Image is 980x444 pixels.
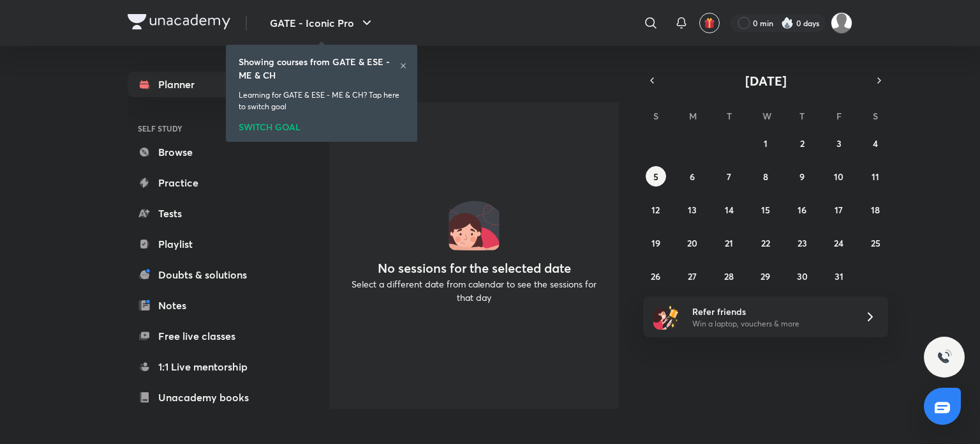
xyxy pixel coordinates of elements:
a: Tests [128,201,276,226]
button: October 7, 2025 [719,166,739,187]
abbr: October 12, 2025 [651,204,660,216]
img: Abhay Raj [831,12,852,34]
abbr: October 30, 2025 [797,270,808,282]
a: Practice [128,170,276,195]
abbr: October 15, 2025 [761,204,770,216]
button: October 16, 2025 [792,199,812,220]
abbr: October 3, 2025 [836,137,842,149]
abbr: October 1, 2025 [764,137,768,149]
abbr: October 2, 2025 [800,137,805,149]
button: October 3, 2025 [829,133,849,153]
h6: SELF STUDY [128,118,276,139]
abbr: October 26, 2025 [651,270,660,282]
abbr: October 9, 2025 [799,171,805,183]
abbr: October 22, 2025 [761,237,770,249]
button: avatar [699,13,720,33]
abbr: October 17, 2025 [835,204,843,216]
button: October 2, 2025 [792,133,812,153]
abbr: October 21, 2025 [725,237,733,249]
img: referral [653,304,679,330]
button: October 28, 2025 [719,266,739,286]
img: Company Logo [128,14,230,29]
abbr: October 25, 2025 [871,237,880,249]
a: Browse [128,139,276,165]
button: October 12, 2025 [646,199,666,220]
button: October 20, 2025 [682,233,702,253]
button: October 18, 2025 [865,199,886,220]
img: No events [449,199,500,250]
button: October 10, 2025 [829,166,849,187]
p: Select a different date from calendar to see the sessions for that day [345,277,604,304]
button: GATE - Iconic Pro [262,10,382,36]
p: Learning for GATE & ESE - ME & CH? Tap here to switch goal [239,89,405,112]
h4: [DATE] [329,72,629,87]
button: October 17, 2025 [829,199,849,220]
h6: Refer friends [692,305,849,318]
a: Free live classes [128,323,276,349]
a: Notes [128,293,276,318]
abbr: October 7, 2025 [727,171,731,183]
abbr: October 18, 2025 [871,204,880,216]
h4: No sessions for the selected date [378,261,571,276]
abbr: October 6, 2025 [690,171,695,183]
h6: Showing courses from GATE & ESE - ME & CH [239,55,399,82]
abbr: October 4, 2025 [873,137,878,149]
button: October 6, 2025 [682,166,702,187]
button: October 14, 2025 [719,199,739,220]
img: streak [781,17,794,29]
button: October 21, 2025 [719,233,739,253]
a: Playlist [128,231,276,257]
abbr: Monday [689,110,697,122]
abbr: October 8, 2025 [763,171,768,183]
abbr: October 16, 2025 [798,204,806,216]
abbr: October 27, 2025 [688,270,697,282]
img: ttu [937,349,952,365]
a: Planner [128,72,276,97]
abbr: October 24, 2025 [834,237,843,249]
button: October 19, 2025 [646,233,666,253]
img: avatar [704,17,715,29]
button: October 31, 2025 [829,266,849,286]
a: Doubts & solutions [128,262,276,287]
a: Company Logo [128,14,230,33]
p: Win a laptop, vouchers & more [692,318,849,330]
button: October 23, 2025 [792,233,812,253]
abbr: Friday [836,110,842,122]
button: October 9, 2025 [792,166,812,187]
button: October 29, 2025 [755,266,776,286]
abbr: October 23, 2025 [798,237,807,249]
abbr: October 20, 2025 [687,237,697,249]
abbr: October 29, 2025 [761,270,770,282]
button: October 26, 2025 [646,266,666,286]
abbr: October 5, 2025 [653,171,658,183]
abbr: Thursday [799,110,805,122]
abbr: October 10, 2025 [834,171,843,183]
button: October 13, 2025 [682,199,702,220]
abbr: October 11, 2025 [872,171,879,183]
abbr: October 19, 2025 [651,237,660,249]
button: October 11, 2025 [865,166,886,187]
abbr: Tuesday [727,110,732,122]
abbr: October 14, 2025 [725,204,734,216]
button: October 27, 2025 [682,266,702,286]
button: October 24, 2025 [829,233,849,253]
span: [DATE] [745,72,787,89]
abbr: October 31, 2025 [835,270,843,282]
abbr: Wednesday [762,110,771,122]
div: SWITCH GOAL [239,118,405,132]
abbr: October 13, 2025 [688,204,697,216]
button: [DATE] [661,72,870,89]
button: October 22, 2025 [755,233,776,253]
abbr: Saturday [873,110,878,122]
button: October 25, 2025 [865,233,886,253]
button: October 8, 2025 [755,166,776,187]
abbr: October 28, 2025 [724,270,734,282]
abbr: Sunday [653,110,658,122]
a: Unacademy books [128,385,276,410]
button: October 30, 2025 [792,266,812,286]
button: October 1, 2025 [755,133,776,153]
a: 1:1 Live mentorship [128,354,276,379]
button: October 4, 2025 [865,133,886,153]
button: October 15, 2025 [755,199,776,220]
button: October 5, 2025 [646,166,666,187]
